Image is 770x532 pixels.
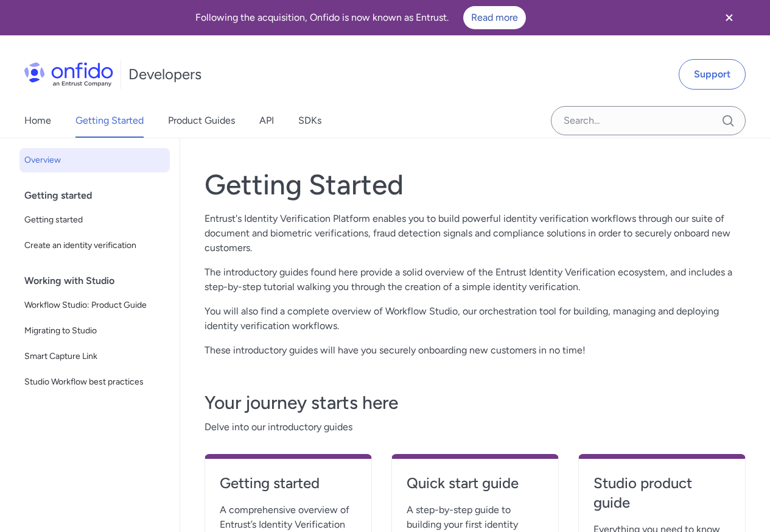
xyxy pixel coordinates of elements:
[24,349,165,364] span: Smart Capture Link
[24,298,165,313] span: Workflow Studio: Product Guide
[75,104,144,138] a: Getting Started
[205,211,746,255] p: Entrust's Identity Verification Platform enables you to build powerful identity verification work...
[24,375,165,389] span: Studio Workflow best practices
[205,343,746,358] p: These introductory guides will have you securely onboarding new customers in no time!
[298,104,321,138] a: SDKs
[24,153,165,168] span: Overview
[205,265,746,294] p: The introductory guides found here provide a solid overview of the Entrust Identity Verification ...
[24,183,175,208] div: Getting started
[463,6,526,29] a: Read more
[205,168,746,202] h1: Getting Started
[593,473,730,512] h4: Studio product guide
[259,104,274,138] a: API
[722,10,737,25] svg: Close banner
[220,473,357,503] a: Getting started
[24,269,175,293] div: Working with Studio
[24,62,113,87] img: Onfido Logo
[128,65,201,84] h1: Developers
[205,420,746,434] span: Delve into our introductory guides
[24,238,165,253] span: Create an identity verification
[24,324,165,338] span: Migrating to Studio
[679,59,746,90] a: Support
[19,233,170,258] a: Create an identity verification
[19,370,170,394] a: Studio Workflow best practices
[168,104,235,138] a: Product Guides
[19,148,170,172] a: Overview
[407,473,544,503] a: Quick start guide
[24,213,165,227] span: Getting started
[205,391,746,415] h3: Your journey starts here
[19,344,170,369] a: Smart Capture Link
[15,6,707,29] div: Following the acquisition, Onfido is now known as Entrust.
[551,106,746,135] input: Onfido search input field
[707,2,752,33] button: Close banner
[593,473,730,522] a: Studio product guide
[220,473,357,493] h4: Getting started
[19,293,170,317] a: Workflow Studio: Product Guide
[19,319,170,343] a: Migrating to Studio
[19,208,170,232] a: Getting started
[24,104,51,138] a: Home
[205,304,746,333] p: You will also find a complete overview of Workflow Studio, our orchestration tool for building, m...
[407,473,544,493] h4: Quick start guide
